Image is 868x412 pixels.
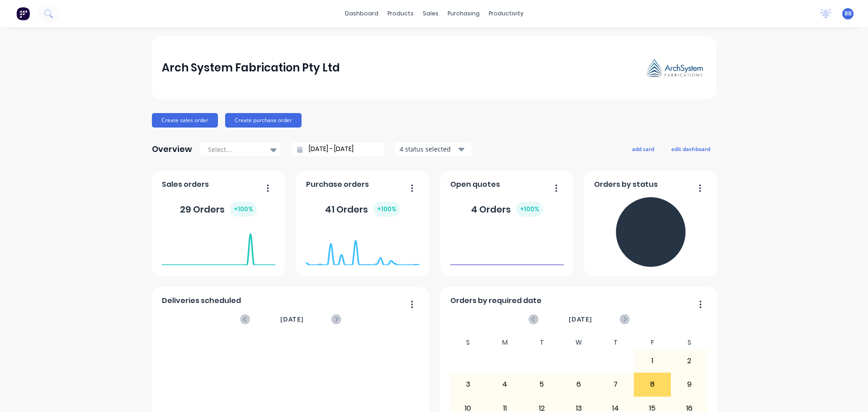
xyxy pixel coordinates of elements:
[418,7,443,20] div: sales
[634,336,671,349] div: F
[484,7,528,20] div: productivity
[471,202,543,217] div: 4 Orders
[561,373,597,396] div: 6
[524,336,561,349] div: T
[306,179,369,190] span: Purchase orders
[569,314,592,324] span: [DATE]
[487,373,523,396] div: 4
[225,113,302,128] button: Create purchase order
[395,142,472,156] button: 4 status selected
[524,373,560,396] div: 5
[665,143,716,155] button: edit dashboard
[340,7,383,20] a: dashboard
[643,56,706,80] img: Arch System Fabrication Pty Ltd
[450,336,487,349] div: S
[671,350,708,372] div: 2
[594,179,658,190] span: Orders by status
[443,7,484,20] div: purchasing
[152,113,218,128] button: Create sales order
[671,336,708,349] div: S
[450,295,542,306] span: Orders by required date
[373,202,400,217] div: + 100 %
[325,202,400,217] div: 41 Orders
[400,144,457,154] div: 4 status selected
[180,202,257,217] div: 29 Orders
[597,336,634,349] div: T
[844,9,852,18] span: BB
[634,350,670,372] div: 1
[450,373,486,396] div: 3
[450,179,500,190] span: Open quotes
[383,7,418,20] div: products
[634,373,670,396] div: 8
[671,373,708,396] div: 9
[16,7,30,20] img: Factory
[516,202,543,217] div: + 100 %
[486,336,524,349] div: M
[626,143,660,155] button: add card
[598,373,634,396] div: 7
[152,140,192,158] div: Overview
[280,314,304,324] span: [DATE]
[230,202,257,217] div: + 100 %
[162,59,340,77] div: Arch System Fabrication Pty Ltd
[560,336,597,349] div: W
[162,179,209,190] span: Sales orders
